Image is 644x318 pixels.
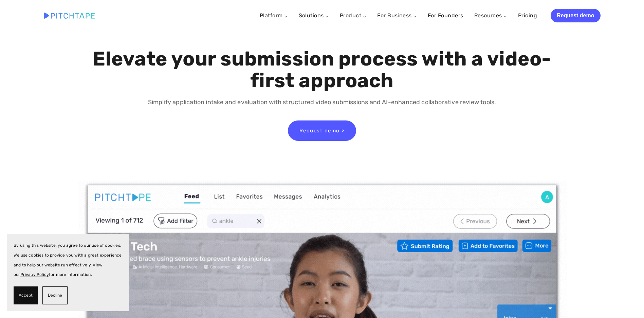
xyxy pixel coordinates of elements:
h1: Elevate your submission process with a video-first approach [91,48,553,92]
span: Decline [48,291,62,300]
a: Platform ⌵ [260,12,288,19]
a: Solutions ⌵ [299,12,329,19]
p: By using this website, you agree to our use of cookies. We use cookies to provide you with a grea... [14,241,122,280]
section: Cookie banner [7,234,129,311]
img: Pitchtape | Video Submission Management Software [44,13,95,18]
a: Request demo > [288,120,356,141]
a: Product ⌵ [340,12,366,19]
a: For Founders [428,10,463,22]
button: Decline [42,286,68,304]
a: Privacy Policy [20,272,49,277]
a: Request demo [551,9,600,22]
a: For Business ⌵ [377,12,417,19]
a: Resources ⌵ [474,12,507,19]
button: Accept [14,286,38,304]
span: Accept [19,291,33,300]
p: Simplify application intake and evaluation with structured video submissions and AI-enhanced coll... [91,97,553,107]
a: Pricing [518,10,537,22]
